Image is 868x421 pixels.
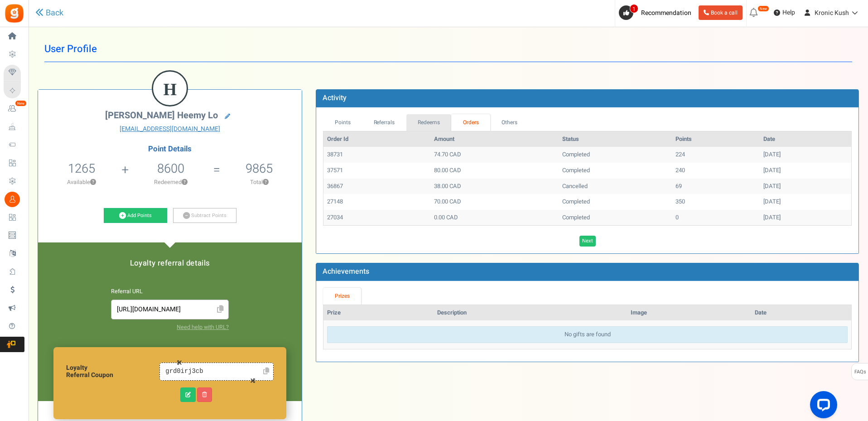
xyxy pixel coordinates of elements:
td: 224 [672,147,760,163]
a: 1 Recommendation [619,5,695,20]
figcaption: H [153,72,187,107]
a: Next [579,236,596,247]
h5: Loyalty referral details [47,259,293,267]
b: Achievements [323,266,369,277]
div: [DATE] [763,182,848,191]
p: Redeemed [130,178,212,186]
span: [PERSON_NAME] Heemy Lo [105,109,218,122]
th: Date [751,305,851,321]
img: Gratisfaction [4,3,24,24]
div: [DATE] [763,166,848,175]
th: Status [559,131,672,147]
a: Click to Copy [260,364,272,379]
th: Image [627,305,751,321]
a: Book a call [699,5,743,20]
a: Help [770,5,799,20]
div: [DATE] [763,150,848,159]
div: [DATE] [763,198,848,206]
td: 69 [672,179,760,194]
a: [EMAIL_ADDRESS][DOMAIN_NAME] [45,125,295,134]
td: 0.00 CAD [430,210,559,226]
td: Completed [559,210,672,226]
td: Completed [559,163,672,179]
th: Date [760,131,851,147]
h1: User Profile [44,36,852,62]
h6: Loyalty Referral Coupon [66,364,159,378]
span: FAQs [854,363,866,381]
span: Click to Copy [213,302,227,318]
a: Orders [451,114,490,131]
div: [DATE] [763,213,848,222]
a: Redeems [406,114,452,131]
p: Available [43,178,121,186]
span: 1265 [68,160,95,178]
h5: 8600 [157,162,184,175]
a: Add Points [104,208,167,223]
th: Amount [430,131,559,147]
td: 36867 [323,179,430,194]
td: 240 [672,163,760,179]
em: New [757,5,769,12]
div: No gifts are found [327,326,848,343]
p: Total [221,178,297,186]
td: 350 [672,194,760,210]
td: 38.00 CAD [430,179,559,194]
a: Subtract Points [173,208,236,223]
a: Need help with URL? [177,323,229,331]
span: Recommendation [641,8,691,18]
button: ? [90,179,96,185]
b: Activity [323,92,347,103]
a: Prizes [323,288,361,305]
td: 70.00 CAD [430,194,559,210]
a: Referrals [362,114,406,131]
td: 0 [672,210,760,226]
th: Prize [323,305,433,321]
button: ? [263,179,269,185]
span: Help [780,8,795,17]
a: Others [490,114,529,131]
th: Order Id [323,131,430,147]
th: Description [434,305,627,321]
a: New [4,101,24,116]
button: ? [182,179,188,185]
td: 74.70 CAD [430,147,559,163]
h4: Point Details [38,145,302,153]
h6: Referral URL [111,289,229,295]
td: 27148 [323,194,430,210]
td: 38731 [323,147,430,163]
span: Kronic Kush [815,8,849,18]
td: Completed [559,194,672,210]
h5: 9865 [246,162,273,175]
td: Completed [559,147,672,163]
td: 80.00 CAD [430,163,559,179]
td: 27034 [323,210,430,226]
a: Points [323,114,362,131]
th: Points [672,131,760,147]
td: 37571 [323,163,430,179]
td: Cancelled [559,179,672,194]
span: 1 [630,4,638,13]
em: New [15,100,27,106]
